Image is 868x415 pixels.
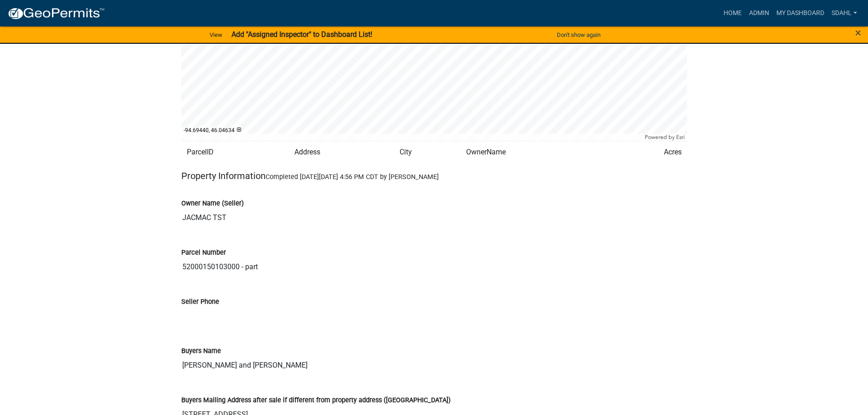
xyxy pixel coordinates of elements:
[181,348,221,354] label: Buyers Name
[773,5,828,22] a: My Dashboard
[181,141,289,164] td: ParcelID
[605,141,687,164] td: Acres
[181,200,244,207] label: Owner Name (Seller)
[745,5,773,22] a: Admin
[828,5,861,22] a: sdahl
[676,134,685,140] a: Esri
[206,27,226,42] a: View
[181,170,687,181] h5: Property Information
[855,26,861,39] span: ×
[181,397,451,404] label: Buyers Mailing Address after sale if different from property address ([GEOGRAPHIC_DATA])
[181,299,219,305] label: Seller Phone
[461,141,605,164] td: OwnerName
[266,173,439,181] span: Completed [DATE][DATE] 4:56 PM CDT by [PERSON_NAME]
[181,250,226,256] label: Parcel Number
[855,27,861,38] button: Close
[553,27,604,42] button: Don't show again
[720,5,745,22] a: Home
[289,141,394,164] td: Address
[231,30,372,39] strong: Add "Assigned Inspector" to Dashboard List!
[642,133,687,141] div: Powered by
[394,141,461,164] td: City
